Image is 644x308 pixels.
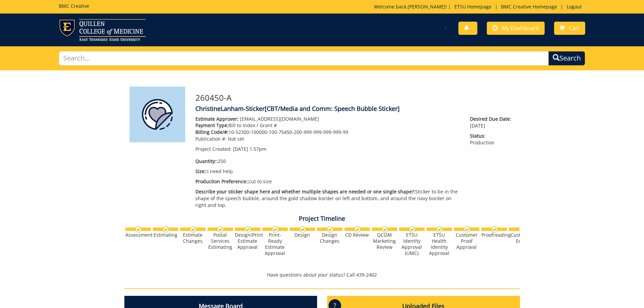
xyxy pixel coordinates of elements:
span: Project Created: [195,146,232,152]
img: checkmark [272,226,279,233]
p: 10-52300-100000-100-75450-200-999-999-999-999-99 [195,129,460,136]
span: [CBT/Media and Comm: Speech Bubble Sticker] [265,104,400,113]
p: Bill to Index / Grant # [195,122,460,129]
img: checkmark [464,226,470,233]
span: Not set [228,136,244,142]
div: ETSU Identity Approval (UMC) [399,232,425,256]
img: checkmark [190,226,196,233]
img: checkmark [436,226,443,233]
p: Production [470,133,515,146]
p: cut to size [195,178,460,185]
p: [DATE] [470,116,515,129]
span: Payment Type: [195,122,229,128]
span: Size:: [195,168,207,174]
span: Estimate Approver: [195,116,239,122]
img: checkmark [409,226,415,233]
a: Cart [554,22,585,35]
button: Search [548,51,585,66]
div: Assessment [125,232,151,238]
p: Welcome back, ! | | | [374,3,585,10]
span: Status: [470,133,515,139]
div: Print-Ready Estimate Approval [262,232,288,256]
h4: ChristineLanham-Sticker [195,105,515,112]
a: [PERSON_NAME] [408,3,446,10]
p: [EMAIL_ADDRESS][DOMAIN_NAME] [195,116,460,122]
div: ETSU Health Identity Approval [427,232,452,256]
h4: Project Timeline [124,215,520,222]
div: Design Changes [317,232,342,244]
span: [DATE] 1:57pm [233,146,266,152]
p: 250 [195,158,460,165]
span: My Dashboard [502,24,539,32]
img: checkmark [327,226,333,233]
span: Desired Due Date: [470,116,515,122]
div: Proofreading [481,232,507,238]
span: Describe your sticker shape here and whether multiple shapes are needed or one single shape?: [195,188,415,195]
div: Customer Edits [509,232,534,244]
img: checkmark [163,226,169,233]
a: Logout [563,3,585,10]
span: Quantity:: [195,158,218,164]
h3: 260450-A [195,93,515,102]
img: checkmark [217,226,224,233]
img: checkmark [354,226,361,233]
p: I need help [195,168,460,175]
img: checkmark [491,226,498,233]
div: Estimating [153,232,178,238]
a: ETSU Homepage [451,3,495,10]
span: Cart [569,24,580,32]
img: checkmark [135,226,142,233]
span: Production Preference:: [195,178,249,185]
a: BMC Creative Homepage [498,3,560,10]
div: Customer Proof Approval [454,232,479,250]
img: checkmark [382,226,388,233]
div: Estimate Changes [180,232,206,244]
p: Sticker to be in the shape of the speech bubble, around the gold shadow border on left and bottom... [195,188,460,209]
img: checkmark [245,226,251,233]
img: Product featured image [129,87,185,142]
span: Publication #: [195,136,226,142]
img: ETSU logo [59,19,146,41]
img: checkmark [519,226,525,233]
h5: BMC Creative [59,3,89,8]
div: Design [290,232,315,238]
p: Have questions about your status? Call 439-2402 [124,271,520,278]
div: CD Review [344,232,370,238]
a: My Dashboard [487,22,545,35]
div: QCOM Marketing Review [372,232,397,250]
img: checkmark [300,226,306,233]
div: Postal Services Estimating [208,232,233,250]
span: Billing Code/#: [195,129,229,135]
div: Design/Print Estimate Approval [235,232,260,250]
input: Search... [59,51,549,66]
